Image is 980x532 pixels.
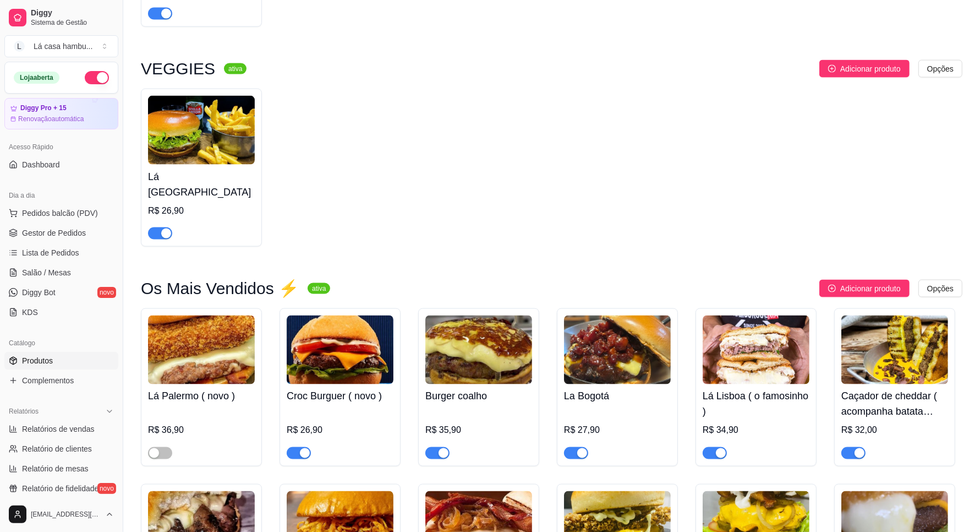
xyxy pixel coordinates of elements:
[148,96,255,165] img: product-image
[31,8,114,18] span: Diggy
[927,283,954,295] span: Opções
[703,389,809,420] h4: Lá Lisboa ( o famosinho )
[4,224,118,242] a: Gestor de Pedidos
[4,440,118,458] a: Relatório de clientes
[4,35,118,57] button: Select a team
[148,424,255,437] div: R$ 36,90
[841,424,948,437] div: R$ 32,00
[22,307,38,318] span: KDS
[828,285,836,292] span: plus-circle
[840,63,901,75] span: Adicionar produto
[4,334,118,352] div: Catálogo
[22,424,95,435] span: Relatórios de vendas
[4,501,118,528] button: [EMAIL_ADDRESS][DOMAIN_NAME]
[918,280,962,297] button: Opções
[425,424,532,437] div: R$ 35,90
[4,204,118,222] button: Pedidos balcão (PDV)
[31,18,114,27] span: Sistema de Gestão
[4,264,118,281] a: Salão / Mesas
[224,63,247,74] sup: ativa
[14,41,25,52] span: L
[4,420,118,438] a: Relatórios de vendas
[4,187,118,204] div: Dia a dia
[148,389,255,404] h4: Lá Palermo ( novo )
[22,375,74,386] span: Complementos
[287,389,393,404] h4: Croc Burguer ( novo )
[840,283,901,295] span: Adicionar produto
[287,424,393,437] div: R$ 26,90
[141,62,215,75] h3: VEGGIES
[4,352,118,370] a: Produtos
[564,389,671,404] h4: La Bogotá
[564,316,671,384] img: product-image
[4,244,118,262] a: Lista de Pedidos
[4,460,118,477] a: Relatório de mesas
[22,287,56,298] span: Diggy Bot
[141,282,299,295] h3: Os Mais Vendidos ⚡️
[22,208,98,219] span: Pedidos balcão (PDV)
[31,510,101,519] span: [EMAIL_ADDRESS][DOMAIN_NAME]
[14,72,59,84] div: Loja aberta
[918,60,962,78] button: Opções
[18,115,84,123] article: Renovação automática
[703,316,809,384] img: product-image
[425,316,532,384] img: product-image
[841,316,948,384] img: product-image
[22,159,60,170] span: Dashboard
[828,65,836,73] span: plus-circle
[4,303,118,321] a: KDS
[308,283,330,294] sup: ativa
[22,227,86,238] span: Gestor de Pedidos
[22,355,53,366] span: Produtos
[819,280,910,297] button: Adicionar produto
[703,424,809,437] div: R$ 34,90
[148,204,255,218] div: R$ 26,90
[4,4,118,31] a: DiggySistema de Gestão
[841,389,948,420] h4: Caçador de cheddar ( acompanha batata crinkle)
[34,41,92,52] div: Lá casa hambu ...
[927,63,954,75] span: Opções
[20,104,67,112] article: Diggy Pro + 15
[4,284,118,301] a: Diggy Botnovo
[4,98,118,129] a: Diggy Pro + 15Renovaçãoautomática
[148,316,255,384] img: product-image
[4,480,118,497] a: Relatório de fidelidadenovo
[819,60,910,78] button: Adicionar produto
[4,372,118,389] a: Complementos
[148,169,255,200] h4: Lá [GEOGRAPHIC_DATA]
[85,71,109,84] button: Alterar Status
[22,443,92,454] span: Relatório de clientes
[22,267,71,278] span: Salão / Mesas
[4,156,118,173] a: Dashboard
[425,389,532,404] h4: Burger coalho
[9,407,39,416] span: Relatórios
[22,247,79,258] span: Lista de Pedidos
[287,316,393,384] img: product-image
[564,424,671,437] div: R$ 27,90
[22,463,89,474] span: Relatório de mesas
[22,483,98,494] span: Relatório de fidelidade
[4,138,118,156] div: Acesso Rápido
